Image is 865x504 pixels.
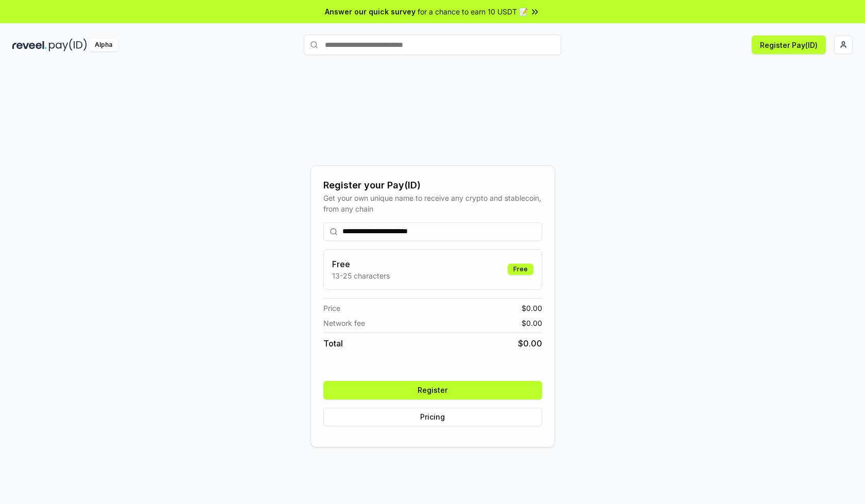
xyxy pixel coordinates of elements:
div: Alpha [89,39,118,51]
span: Total [323,337,343,350]
button: Register [323,381,542,399]
button: Register Pay(ID) [752,36,826,54]
span: Answer our quick survey [325,6,416,17]
p: 13-25 characters [332,270,390,281]
span: $ 0.00 [522,303,542,314]
span: Price [323,303,340,314]
span: Network fee [323,318,365,328]
h3: Free [332,258,390,270]
div: Get your own unique name to receive any crypto and stablecoin, from any chain [323,193,542,214]
span: $ 0.00 [522,318,542,328]
img: pay_id [49,39,87,51]
button: Pricing [323,408,542,426]
img: reveel_dark [12,39,47,51]
span: for a chance to earn 10 USDT 📝 [418,6,528,17]
span: $ 0.00 [518,337,542,350]
div: Register your Pay(ID) [323,178,542,193]
div: Free [508,264,533,275]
